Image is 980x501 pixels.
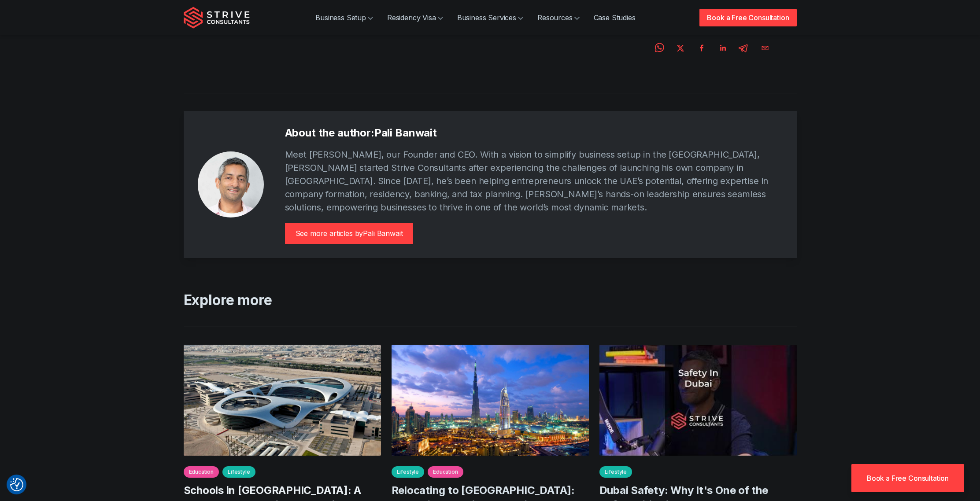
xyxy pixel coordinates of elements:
a: Business Services [450,9,530,26]
img: The Unparalleled Safety of Dubai: A Testament to Its Culture of Respect and Integrity [599,345,797,456]
h3: About the author: Pali Banwait [285,125,783,141]
img: company information dubai [392,345,589,456]
a: Residency Visa [380,9,450,26]
a: Lifestyle [599,466,632,478]
a: Business Setup [308,9,380,26]
button: Consent Preferences [10,478,23,491]
button: Why Dubai is the Best Place for Families and How to Get a Family Visa for Dubai and Residency Thr... [758,41,772,55]
button: Why Dubai is the Best Place for Families and How to Get a Family Visa for Dubai and Residency Thr... [695,41,709,55]
a: Lifestyle [222,466,255,478]
a: Education [184,466,219,478]
a: Book a Free Consultation [851,464,964,492]
a: See more articles byPali Banwait [285,223,414,244]
img: Revisit consent button [10,478,23,491]
img: outstanding british curriculum education in Dubai [184,345,381,456]
a: Book a Free Consultation [699,9,796,26]
img: Pali Banwait, CEO, Strive Consultants, Dubai, UAE [198,151,264,217]
p: Meet [PERSON_NAME], our Founder and CEO. With a vision to simplify business setup in the [GEOGRAP... [285,148,783,214]
a: Education [428,466,463,478]
a: Lifestyle [392,466,425,478]
h3: Explore more [184,291,747,309]
a: Resources [530,9,587,26]
a: Case Studies [587,9,643,26]
img: Strive Consultants [184,7,250,29]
